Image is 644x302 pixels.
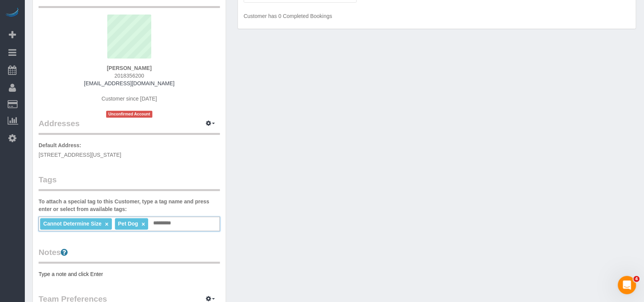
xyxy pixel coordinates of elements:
[142,221,145,227] a: ×
[39,152,121,158] span: [STREET_ADDRESS][US_STATE]
[118,221,138,227] span: Pet Dog
[39,247,220,264] legend: Notes
[39,141,81,149] label: Default Address:
[43,221,101,227] span: Cannot Determine Size
[107,65,152,71] strong: [PERSON_NAME]
[618,276,636,294] iframe: Intercom live chat
[244,12,630,20] p: Customer has 0 Completed Bookings
[634,276,640,282] span: 4
[39,198,220,213] label: To attach a special tag to this Customer, type a tag name and press enter or select from availabl...
[39,270,220,278] pre: Type a note and click Enter
[102,96,157,102] span: Customer since [DATE]
[39,174,220,191] legend: Tags
[115,73,144,79] span: 2018356200
[84,80,175,86] a: [EMAIL_ADDRESS][DOMAIN_NAME]
[5,8,20,18] img: Automaid Logo
[105,221,108,227] a: ×
[106,111,153,117] span: Unconfirmed Account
